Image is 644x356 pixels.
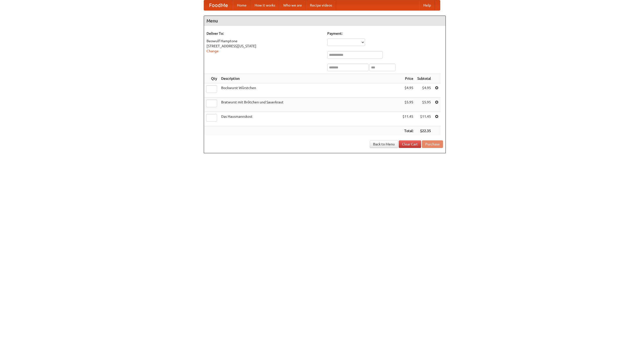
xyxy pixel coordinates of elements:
[415,126,433,136] th: $22.35
[204,74,219,83] th: Qty
[400,126,415,136] th: Total:
[399,140,421,148] a: Clear Cart
[219,74,400,83] th: Description
[415,112,433,126] td: $11.45
[204,0,233,10] a: FoodMe
[400,74,415,83] th: Price
[219,83,400,98] td: Bockwurst Würstchen
[327,31,443,36] h5: Payment:
[207,44,322,49] div: [STREET_ADDRESS][US_STATE]
[415,98,433,112] td: $5.95
[306,0,336,10] a: Recipe videos
[251,0,279,10] a: How it works
[419,0,435,10] a: Help
[219,98,400,112] td: Bratwurst mit Brötchen und Sauerkraut
[219,112,400,126] td: Das Hausmannskost
[279,0,306,10] a: Who we are
[233,0,251,10] a: Home
[400,83,415,98] td: $4.95
[204,16,446,26] h4: Menu
[400,112,415,126] td: $11.45
[400,98,415,112] td: $5.95
[370,140,398,148] a: Back to Menu
[415,83,433,98] td: $4.95
[415,74,433,83] th: Subtotal
[207,49,219,53] a: Change
[207,38,322,44] div: Beowulf Hamptone
[422,140,443,148] button: Purchase
[207,31,322,36] h5: Deliver To:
